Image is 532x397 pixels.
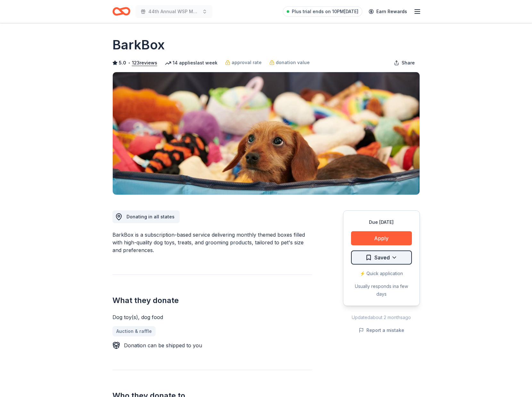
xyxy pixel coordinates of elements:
[112,313,312,321] div: Dog toy(s), dog food
[269,59,310,66] a: donation value
[365,6,411,17] a: Earn Rewards
[135,5,212,18] button: 44th Annual WSP Memorial Foundation Dinner & Auction
[124,342,202,349] div: Donation can be shipped to you
[112,4,130,19] a: Home
[112,295,312,306] h2: What they donate
[112,36,165,54] h1: BarkBox
[232,59,262,66] span: approval rate
[127,214,175,219] span: Donating in all states
[351,218,412,226] div: Due [DATE]
[402,59,415,67] span: Share
[389,56,420,69] button: Share
[112,326,156,336] a: Auction & raffle
[292,8,358,15] span: Plus trial ends on 10PM[DATE]
[165,59,217,67] div: 14 applies last week
[128,60,130,65] span: •
[343,314,420,321] div: Updated about 2 months ago
[359,326,404,334] button: Report a mistake
[112,231,312,254] div: BarkBox is a subscription-based service delivering monthly themed boxes filled with high-quality ...
[351,231,412,245] button: Apply
[374,253,390,262] span: Saved
[351,270,412,277] div: ⚡️ Quick application
[225,59,262,66] a: approval rate
[276,59,310,66] span: donation value
[119,59,126,67] span: 5.0
[113,72,420,195] img: Image for BarkBox
[148,8,200,15] span: 44th Annual WSP Memorial Foundation Dinner & Auction
[351,250,412,265] button: Saved
[351,283,412,298] div: Usually responds in a few days
[132,59,157,67] button: 123reviews
[283,6,362,17] a: Plus trial ends on 10PM[DATE]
